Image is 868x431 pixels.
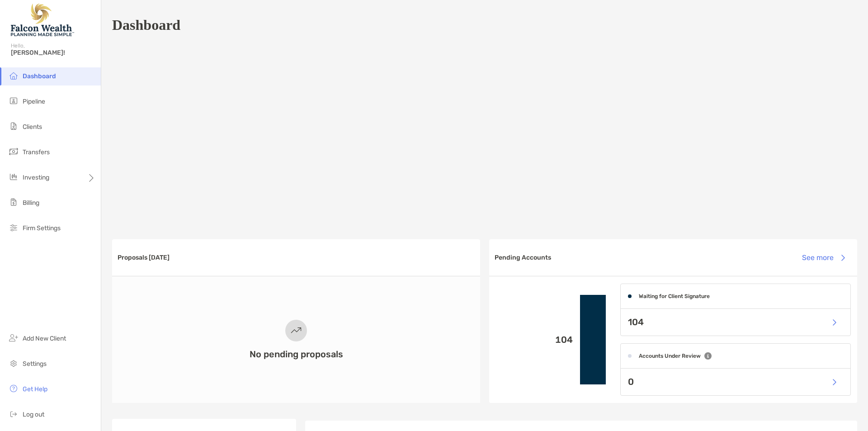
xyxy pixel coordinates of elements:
span: Transfers [23,148,50,156]
span: Settings [23,360,47,368]
img: Falcon Wealth Planning Logo [11,4,74,36]
p: 0 [628,376,634,388]
h3: No pending proposals [250,349,343,360]
p: 104 [628,317,644,328]
span: Add New Client [23,335,66,342]
h4: Waiting for Client Signature [639,293,710,299]
img: get-help icon [8,383,19,394]
span: Firm Settings [23,224,61,232]
span: Billing [23,199,39,207]
img: clients icon [8,121,19,132]
p: 104 [496,334,573,346]
span: Clients [23,123,42,131]
img: add_new_client icon [8,332,19,343]
span: Log out [23,411,44,418]
img: transfers icon [8,146,19,157]
img: logout icon [8,408,19,419]
span: [PERSON_NAME]! [11,49,95,57]
img: pipeline icon [8,95,19,106]
img: firm-settings icon [8,222,19,233]
img: settings icon [8,358,19,369]
span: Investing [23,174,49,181]
h3: Pending Accounts [495,254,551,261]
img: investing icon [8,171,19,182]
h1: Dashboard [112,17,180,33]
h4: Accounts Under Review [639,353,701,359]
button: See more [795,248,852,268]
span: Get Help [23,385,47,393]
img: dashboard icon [8,70,19,81]
img: billing icon [8,197,19,208]
h3: Proposals [DATE] [118,254,170,261]
span: Pipeline [23,98,45,105]
span: Dashboard [23,72,56,80]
